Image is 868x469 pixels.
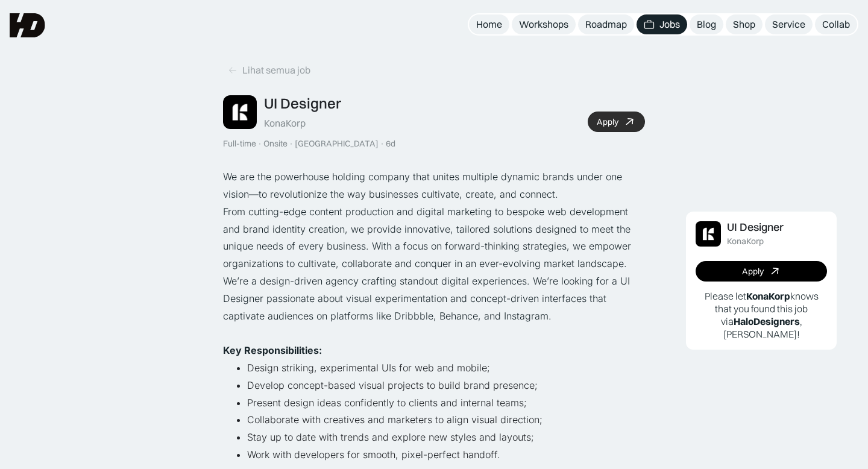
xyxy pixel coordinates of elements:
img: Job Image [696,221,721,247]
a: Roadmap [578,14,634,34]
li: Stay up to date with trends and explore new styles and layouts; [247,429,645,446]
li: Collaborate with creatives and marketers to align visual direction; [247,411,645,429]
div: Collab [822,18,850,31]
div: Full-time [223,139,256,149]
p: We’re a design-driven agency crafting standout digital experiences. We’re looking for a UI Design... [223,272,645,324]
div: KonaKorp [727,236,764,247]
p: From cutting-edge content production and digital marketing to bespoke web development and brand i... [223,203,645,272]
p: ‍ [223,324,645,342]
div: Roadmap [585,18,627,31]
b: KonaKorp [746,290,790,302]
div: Apply [597,117,618,127]
a: Workshops [512,14,576,34]
div: 6d [386,139,395,149]
b: HaloDesigners [734,315,800,327]
a: Lihat semua job [223,60,315,80]
li: Work with developers for smooth, pixel-perfect handoff. [247,446,645,464]
p: Please let knows that you found this job via , [PERSON_NAME]! [696,290,827,340]
a: Apply [588,112,645,132]
img: Job Image [223,95,257,129]
div: UI Designer [727,221,784,234]
a: Collab [815,14,857,34]
div: Blog [697,18,716,31]
div: KonaKorp [264,117,306,130]
div: UI Designer [264,95,341,112]
div: Home [476,18,502,31]
div: [GEOGRAPHIC_DATA] [295,139,379,149]
a: Blog [690,14,723,34]
div: Onsite [263,139,288,149]
div: · [257,139,262,149]
li: Develop concept-based visual projects to build brand presence; [247,377,645,394]
div: Apply [742,266,764,277]
li: Design striking, experimental UIs for web and mobile; [247,359,645,377]
div: Jobs [659,18,680,31]
strong: Key Responsibilities: [223,344,322,356]
p: We are the powerhouse holding company that unites multiple dynamic brands under one vision—to rev... [223,168,645,203]
div: Shop [733,18,755,31]
div: · [380,139,385,149]
a: Home [469,14,509,34]
a: Shop [726,14,763,34]
li: Present design ideas confidently to clients and internal teams; [247,394,645,412]
div: Service [772,18,805,31]
div: Workshops [519,18,568,31]
a: Apply [696,261,827,282]
a: Jobs [637,14,687,34]
a: Service [765,14,813,34]
div: Lihat semua job [242,64,310,77]
div: · [289,139,294,149]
